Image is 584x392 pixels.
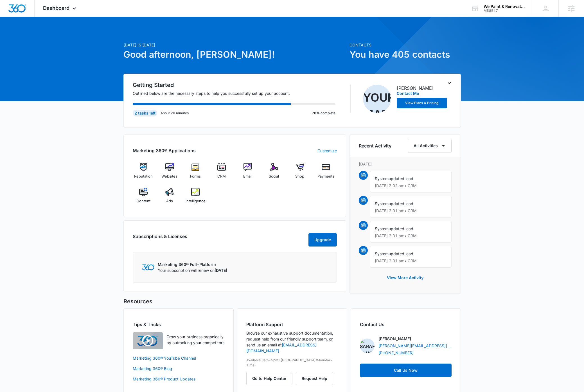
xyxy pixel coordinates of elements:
h2: Getting Started [133,81,342,89]
a: Marketing 360® Blog [133,366,224,371]
span: System [375,226,389,231]
button: Request Help [296,372,333,385]
span: Ads [166,198,173,204]
span: updated lead [389,251,413,256]
div: account name [484,4,525,9]
a: Reputation [133,163,154,183]
button: Contact Me [397,91,419,95]
h1: You have 405 contacts [350,48,461,61]
a: Customize [317,148,337,154]
h2: Platform Support [246,321,338,328]
p: [DATE] is [DATE] [123,42,346,48]
p: [DATE] 2:01 am • CRM [375,259,447,263]
a: Forms [185,163,206,183]
a: Payments [315,163,337,183]
img: Marketing 360 Logo [142,264,154,270]
span: Forms [190,174,201,179]
img: Your Marketing Consultant Team [363,85,391,113]
h2: Subscriptions & Licenses [133,233,187,244]
a: Marketing 360® Product Updates [133,376,224,382]
a: Request Help [296,376,333,381]
img: Sarah Gluchacki [360,339,375,353]
p: Outlined below are the necessary steps to help you successfully set up your account. [133,90,342,96]
a: [PHONE_NUMBER] [378,350,414,356]
span: CRM [217,174,226,179]
p: [PERSON_NAME] [378,336,411,342]
h2: Contact Us [360,321,452,328]
img: Quick Overview Video [133,332,163,349]
h6: Recent Activity [359,142,391,149]
p: 78% complete [312,111,335,116]
span: Social [269,174,279,179]
span: System [375,201,389,206]
a: [PERSON_NAME][EMAIL_ADDRESS][PERSON_NAME][DOMAIN_NAME] [378,343,452,349]
span: [DATE] [215,268,227,273]
p: [DATE] [359,161,452,167]
p: Marketing 360® Full-Platform [158,261,227,267]
span: updated lead [389,226,413,231]
a: Intelligence [185,188,206,208]
span: Payments [317,174,334,179]
button: Upgrade [308,233,337,247]
h5: Resources [123,297,461,306]
span: Dashboard [43,5,69,11]
p: [DATE] 2:02 am • CRM [375,184,447,188]
span: Reputation [134,174,153,179]
button: Go to Help Center [246,372,292,385]
a: Websites [159,163,180,183]
span: updated lead [389,176,413,181]
p: About 20 minutes [161,111,189,116]
p: [DATE] 2:01 am • CRM [375,209,447,213]
span: Intelligence [186,198,206,204]
p: Grow your business organically by outranking your competitors [166,334,224,346]
p: Browse our exhaustive support documentation, request help from our friendly support team, or send... [246,330,338,354]
span: Content [136,198,150,204]
span: System [375,176,389,181]
a: Content [133,188,154,208]
span: Email [243,174,252,179]
span: Shop [295,174,304,179]
a: CRM [211,163,233,183]
div: 2 tasks left [133,110,157,117]
div: account id [484,9,525,13]
a: Go to Help Center [246,376,296,381]
p: [DATE] 2:01 am • CRM [375,234,447,238]
a: Call Us Now [360,364,452,377]
h1: Good afternoon, [PERSON_NAME]! [123,48,346,61]
span: System [375,251,389,256]
a: Shop [289,163,311,183]
button: Toggle Collapse [446,80,453,86]
p: Available 8am-5pm ([GEOGRAPHIC_DATA]/Mountain Time) [246,358,338,368]
p: Contacts [350,42,461,48]
h2: Marketing 360® Applications [133,147,196,154]
h2: Tips & Tricks [133,321,224,328]
span: Websites [161,174,177,179]
p: [PERSON_NAME] [397,85,434,91]
span: updated lead [389,201,413,206]
a: Email [237,163,259,183]
p: Your subscription will renew on [158,267,227,273]
a: Marketing 360® YouTube Channel [133,355,224,361]
button: View More Activity [381,271,429,285]
a: Social [263,163,285,183]
button: All Activities [408,139,452,153]
button: View Plans & Pricing [397,98,447,108]
a: Ads [159,188,180,208]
